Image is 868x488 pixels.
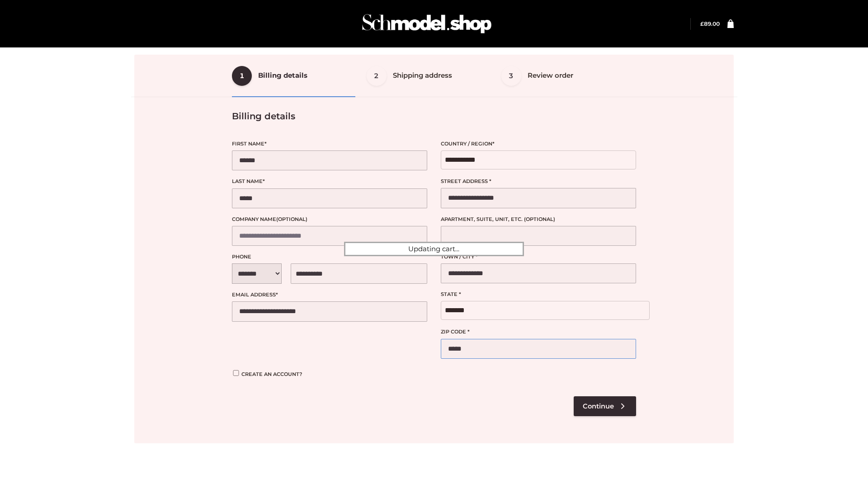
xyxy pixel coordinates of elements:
img: Schmodel Admin 964 [359,6,495,42]
div: Updating cart... [344,242,524,256]
bdi: 89.00 [700,20,720,27]
a: £89.00 [700,20,720,27]
span: £ [700,20,704,27]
